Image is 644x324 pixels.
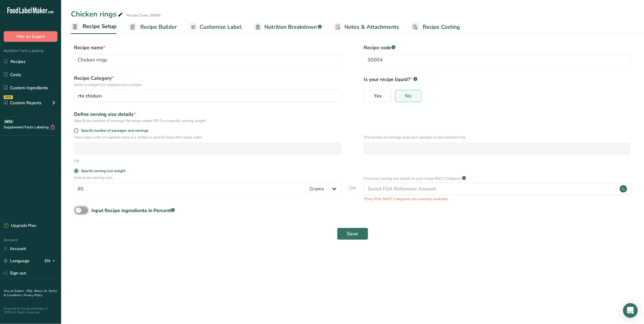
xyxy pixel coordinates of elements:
a: Recipe Costing [411,20,460,34]
a: Hire an Expert . [4,289,25,293]
a: Privacy Policy [24,293,42,297]
p: Find your serving size based on your recipe RACC Category [364,176,461,181]
button: Save [337,228,368,240]
button: Hire an Expert [4,31,57,42]
p: The number of servings that each package of your product has. [364,134,631,140]
span: No [405,93,412,99]
p: How many units of sealable items (i.e. bottle or packet) Does this recipe make. [75,134,341,140]
a: About Us . [34,289,49,293]
a: Language [4,256,30,266]
div: OR [74,158,79,164]
input: Type your recipe code here [364,54,631,66]
span: rte chicken [78,92,102,100]
span: Recipe Builder [140,23,177,31]
p: Add recipe serving size.. [74,175,341,180]
div: Open Intercom Messenger [623,303,638,318]
span: Recipe Costing [423,23,460,31]
label: Recipe Category [74,75,341,87]
label: Recipe code [364,44,631,51]
a: Terms & Conditions . [4,289,57,297]
span: Nutrition Breakdown [264,23,317,31]
div: Chicken rings [71,9,124,20]
div: Specify the number of servings the recipe makes OR Fix a specific serving weight [74,118,341,123]
div: NEW [4,95,13,99]
div: Define serving size details [74,111,341,118]
a: FAQ . [27,289,34,293]
div: EN [45,257,57,265]
div: Powered By FoodLabelMaker © 2025 All Rights Reserved [4,307,57,314]
span: OR [349,185,356,202]
div: Custom Reports [4,100,42,106]
span: Notes & Attachments [344,23,399,31]
button: rte chicken [74,90,341,102]
input: Type your serving size here [74,183,306,195]
p: *Only FDA RACC Categories are currently available [364,196,631,202]
div: Recipe Code: 30004 [127,13,160,18]
a: Recipe Builder [129,20,177,34]
span: Customize Label [200,23,242,31]
label: Recipe name [74,44,341,51]
div: BETA [4,120,13,123]
span: Save [347,230,358,237]
div: Input Recipe ingredients in Percent [91,207,175,214]
div: Select FDA Reference Amount [368,185,436,193]
a: Customize Label [189,20,242,34]
a: Recipe Setup [71,20,116,34]
a: Nutrition Breakdown [254,20,322,34]
span: Specify number of packages and servings [79,128,149,133]
span: Recipe Setup [83,22,116,31]
p: Select a category to organize your recipes [74,82,341,87]
a: Notes & Attachments [334,20,399,34]
div: Specify serving size weight [81,169,125,173]
input: Type your recipe name here [74,54,341,66]
span: Yes [374,93,382,99]
p: Is your recipe liquid? [364,75,631,83]
div: Upgrade Plan [4,223,36,229]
